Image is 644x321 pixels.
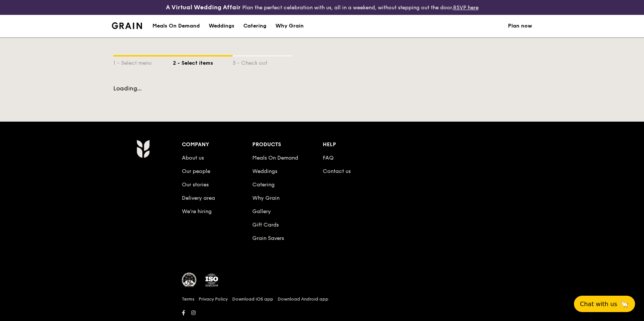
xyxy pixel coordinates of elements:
[182,168,210,174] a: Our people
[204,15,239,37] a: Weddings
[136,139,149,158] img: AYc88T3wAAAABJRU5ErkJggg==
[278,296,328,302] a: Download Android app
[113,85,531,92] div: Loading...
[323,168,351,174] a: Contact us
[252,168,277,174] a: Weddings
[271,15,308,37] a: Why Grain
[252,139,323,150] div: Products
[182,296,194,302] a: Terms
[148,15,204,37] a: Meals On Demand
[508,15,532,37] a: Plan now
[252,235,284,241] a: Grain Savers
[112,22,142,29] a: Logotype
[182,273,197,288] img: MUIS Halal Certified
[252,208,271,215] a: Gallery
[243,15,266,37] div: Catering
[166,3,241,12] h4: A Virtual Wedding Affair
[112,22,142,29] img: Grain
[275,15,304,37] div: Why Grain
[204,273,219,288] img: ISO Certified
[252,182,275,188] a: Catering
[107,3,537,12] div: Plan the perfect celebration with us, all in a weekend, without stepping out the door.
[323,155,334,161] a: FAQ
[182,155,204,161] a: About us
[232,296,273,302] a: Download iOS app
[252,222,279,228] a: Gift Cards
[620,300,629,308] span: 🦙
[199,296,228,302] a: Privacy Policy
[239,15,271,37] a: Catering
[453,4,479,11] a: RSVP here
[580,301,617,308] span: Chat with us
[233,57,292,67] div: 3 - Check out
[182,208,212,215] a: We’re hiring
[252,155,298,161] a: Meals On Demand
[152,15,200,37] div: Meals On Demand
[574,296,635,312] button: Chat with us🦙
[182,139,252,150] div: Company
[182,182,209,188] a: Our stories
[113,57,173,67] div: 1 - Select menu
[173,57,233,67] div: 2 - Select items
[209,15,234,37] div: Weddings
[252,195,280,201] a: Why Grain
[182,195,215,201] a: Delivery area
[323,139,393,150] div: Help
